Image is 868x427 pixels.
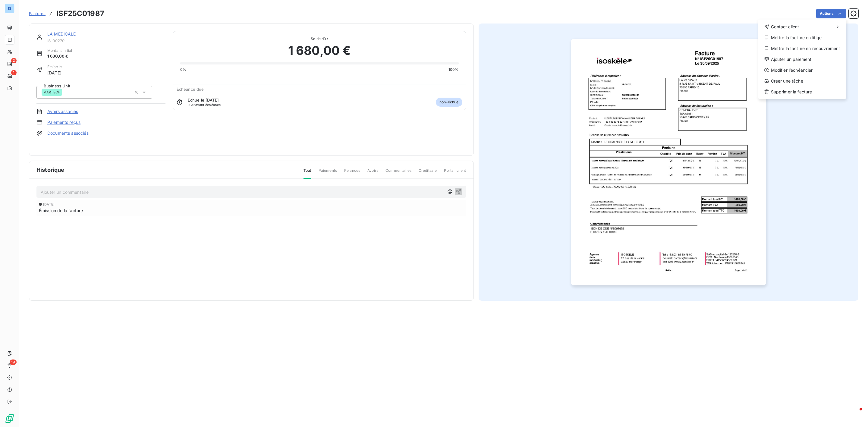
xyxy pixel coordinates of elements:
div: Modifier l’échéancier [761,65,844,75]
div: Mettre la facture en recouvrement [761,44,844,53]
div: Créer une tâche [761,76,844,86]
iframe: Intercom live chat [848,407,862,421]
div: Supprimer la facture [761,87,844,97]
span: Contact client [771,24,799,30]
div: Ajouter un paiement [761,55,844,64]
div: Actions [758,20,846,99]
div: Mettre la facture en litige [761,33,844,42]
